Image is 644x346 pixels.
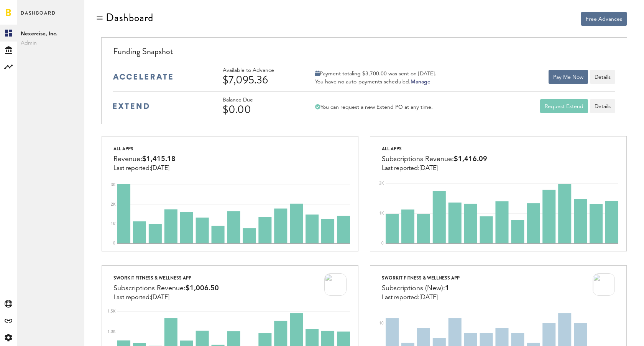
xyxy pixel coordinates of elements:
span: 1 [445,285,449,292]
div: Last reported: [382,294,460,301]
span: $1,416.09 [454,156,487,163]
div: Sworkit Fitness & Wellness App [382,273,460,283]
button: Free Advances [581,12,627,26]
div: Sworkit Fitness & Wellness App [113,273,219,283]
div: Payment totaling $3,700.00 was sent on [DATE]. [315,70,436,77]
span: [DATE] [419,165,438,171]
div: You can request a new Extend PO at any time. [315,104,433,111]
text: 0 [381,241,384,245]
div: Subscriptions (New): [382,283,460,294]
div: You have no auto-payments scheduled. [315,78,436,85]
div: Last reported: [113,165,176,172]
span: Nexercise, Inc. [21,29,80,38]
div: All apps [382,144,487,153]
div: Last reported: [113,294,219,301]
span: [DATE] [151,165,169,171]
a: Details [590,99,615,113]
img: extend-medium-blue-logo.svg [113,103,149,109]
text: 1K [379,211,384,215]
a: Manage [411,79,430,85]
div: Balance Due [223,97,296,103]
button: Request Extend [540,99,588,113]
text: 3K [111,183,116,187]
button: Details [590,70,615,84]
div: $0.00 [223,103,296,116]
span: [DATE] [151,294,169,301]
text: 10 [379,321,384,325]
div: Revenue: [113,153,176,165]
div: $7,095.36 [223,74,296,86]
text: 2K [111,203,116,206]
text: 0 [113,241,115,245]
button: Pay Me Now [549,70,588,84]
span: [DATE] [419,294,438,301]
text: 2K [379,181,384,185]
text: 1.5K [107,309,116,313]
div: All apps [113,144,176,153]
span: $1,006.50 [186,285,219,292]
div: Subscriptions Revenue: [382,153,487,165]
div: Available to Advance [223,67,296,74]
img: accelerate-medium-blue-logo.svg [113,74,172,80]
span: Admin [21,38,80,48]
div: Funding Snapshot [113,45,615,62]
span: Dashboard [21,8,56,25]
text: 1K [111,222,116,226]
div: Dashboard [106,12,153,24]
div: Subscriptions Revenue: [113,283,219,294]
span: $1,415.18 [142,156,176,163]
iframe: Opens a widget where you can find more information [584,323,636,342]
text: 1.0K [107,330,116,334]
img: 100x100bb_8bz2sG9.jpg [324,273,347,296]
img: 100x100bb_8bz2sG9.jpg [593,273,615,296]
div: Last reported: [382,165,487,172]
